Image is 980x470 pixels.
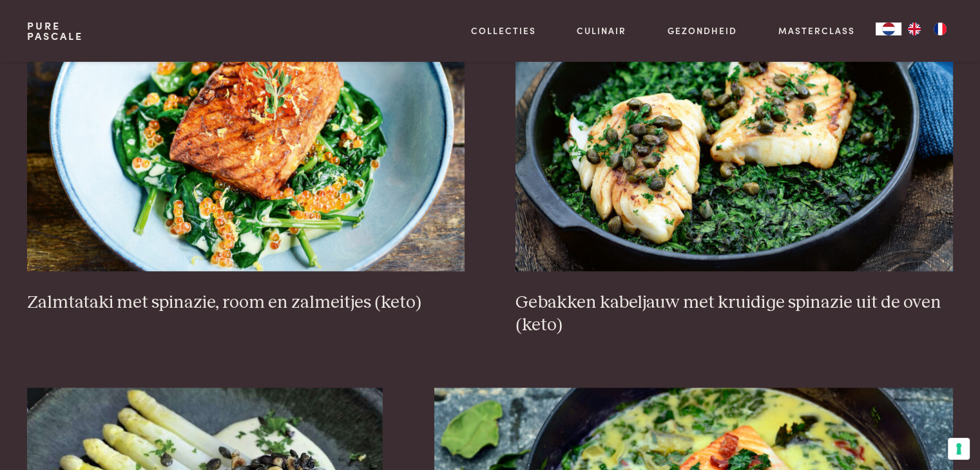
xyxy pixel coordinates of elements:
ul: Language list [901,23,953,35]
a: EN [901,23,927,35]
aside: Language selected: Nederlands [876,23,953,35]
a: Collecties [471,24,536,37]
a: NL [876,23,901,35]
a: PurePascale [27,21,83,41]
h3: Gebakken kabeljauw met kruidige spinazie uit de oven (keto) [515,292,952,336]
a: Zalmtataki met spinazie, room en zalmeitjes (keto) Zalmtataki met spinazie, room en zalmeitjes (k... [27,14,464,314]
div: Language [876,23,901,35]
a: Culinair [577,24,626,37]
a: Gebakken kabeljauw met kruidige spinazie uit de oven (keto) Gebakken kabeljauw met kruidige spina... [515,14,952,336]
h3: Zalmtataki met spinazie, room en zalmeitjes (keto) [27,292,464,314]
img: Zalmtataki met spinazie, room en zalmeitjes (keto) [27,14,464,271]
button: Uw voorkeuren voor toestemming voor trackingtechnologieën [948,438,970,460]
a: Gezondheid [668,24,737,37]
a: FR [927,23,953,35]
a: Masterclass [778,24,855,37]
img: Gebakken kabeljauw met kruidige spinazie uit de oven (keto) [515,14,952,271]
